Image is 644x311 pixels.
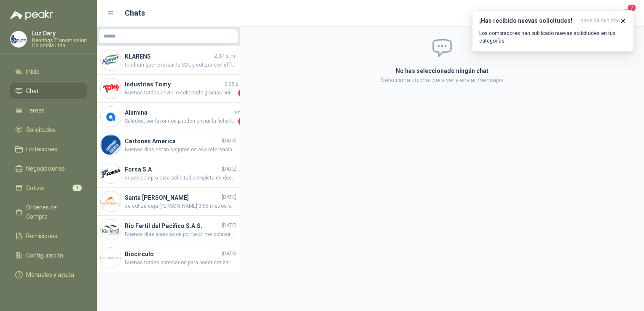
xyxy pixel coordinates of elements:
[101,50,121,70] img: Company Logo
[125,221,220,231] h4: Rio Fertil del Pacífico S.A.S.
[26,86,39,96] span: Chat
[26,164,65,173] span: Negociaciones
[238,89,247,97] span: 1
[627,4,636,12] span: 2
[101,78,121,99] img: Company Logo
[233,109,247,117] span: lunes
[32,30,87,36] p: Luz Dary
[10,64,87,80] a: Inicio
[125,146,236,154] span: Buenos dias estan seguros de esa referencia ya que no sale en ninguna marca quedamos atentos a su...
[238,117,247,126] span: 1
[32,38,87,48] p: Bearings Transmission Colombia Ltda
[222,193,236,201] span: [DATE]
[125,202,236,210] span: se cotiza caja [PERSON_NAME] 3.05 metros se cotizan 10 cajas y se da valor es por metro .
[125,231,236,239] span: Buenos dias apreciados por favor me colaboran con la foto de la placa del motor para poder cotiza...
[101,107,121,127] img: Company Logo
[125,52,212,61] h4: KLARENS
[214,52,236,60] span: 2:07 p. m.
[580,17,620,24] span: hace 28 minutos
[26,125,55,134] span: Solicitudes
[295,66,589,75] h2: No has seleccionado ningún chat
[10,10,53,20] img: Logo peakr
[10,199,87,225] a: Órdenes de Compra
[125,61,236,69] span: tendrian que reversar la SOL y cotizar con el flete
[224,80,247,88] span: 2:05 p. m.
[10,267,87,283] a: Manuales y ayuda
[472,10,634,52] button: ¡Has recibido nuevas solicitudes!hace 28 minutos Los compradores han publicado nuevas solicitudes...
[10,228,87,244] a: Remisiones
[125,137,220,146] h4: Cartones America
[125,165,220,174] h4: Forsa S.A
[101,135,121,155] img: Company Logo
[125,249,220,259] h4: Biocirculo
[125,117,236,126] span: Saludos, por favor nos pueden enviar la ficha técnica del motor ofrecido, también quisiera confir...
[101,163,121,183] img: Company Logo
[97,46,240,75] a: Company LogoKLARENS2:07 p. m.tendrian que reversar la SOL y cotizar con el flete
[222,222,236,230] span: [DATE]
[97,188,240,216] a: Company LogoSanta [PERSON_NAME][DATE]se cotiza caja [PERSON_NAME] 3.05 metros se cotizan 10 cajas...
[222,165,236,173] span: [DATE]
[10,180,87,196] a: Cotizar1
[222,137,236,145] span: [DATE]
[125,108,232,117] h4: Alumina
[125,174,236,182] span: si see compra esta solicitud completa es decir el rod LBE 25NUU y los [MEDICAL_DATA] asumimos fle...
[125,80,223,89] h4: Industrias Tomy
[479,17,577,24] h3: ¡Has recibido nuevas solicitudes!
[295,75,589,85] p: Selecciona un chat para ver y enviar mensajes
[26,145,57,154] span: Licitaciones
[97,131,240,159] a: Company LogoCartones America[DATE]Buenos dias estan seguros de esa referencia ya que no sale en n...
[101,220,121,240] img: Company Logo
[125,193,220,202] h4: Santa [PERSON_NAME]
[10,102,87,118] a: Tareas
[222,250,236,258] span: [DATE]
[10,83,87,99] a: Chat
[11,31,27,47] img: Company Logo
[125,259,236,267] span: Buenas tardes apreciados para poder cotizar esto necesitaria una foto de la placa del Motor. . Qu...
[97,159,240,188] a: Company LogoForsa S.A[DATE]si see compra esta solicitud completa es decir el rod LBE 25NUU y los ...
[97,244,240,272] a: Company LogoBiocirculo[DATE]Buenas tardes apreciados para poder cotizar esto necesitaria una foto...
[10,161,87,177] a: Negociaciones
[10,247,87,263] a: Configuración
[26,270,74,279] span: Manuales y ayuda
[26,106,45,115] span: Tareas
[101,248,121,268] img: Company Logo
[125,7,145,19] h1: Chats
[97,216,240,244] a: Company LogoRio Fertil del Pacífico S.A.S.[DATE]Buenos dias apreciados por favor me colaboran con...
[26,67,40,76] span: Inicio
[72,185,82,191] span: 1
[619,6,634,21] button: 2
[97,75,240,103] a: Company LogoIndustrias Tomy2:05 p. m.Buenas tardes envio lo solicitado gracias por contar con nos...
[10,141,87,157] a: Licitaciones
[101,191,121,212] img: Company Logo
[10,122,87,138] a: Solicitudes
[97,103,240,131] a: Company LogoAluminalunesSaludos, por favor nos pueden enviar la ficha técnica del motor ofrecido,...
[125,89,236,97] span: Buenas tardes envio lo solicitado gracias por contar con nosotros.
[26,231,57,241] span: Remisiones
[26,251,63,260] span: Configuración
[26,203,79,221] span: Órdenes de Compra
[26,183,46,193] span: Cotizar
[479,29,627,45] p: Los compradores han publicado nuevas solicitudes en tus categorías.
